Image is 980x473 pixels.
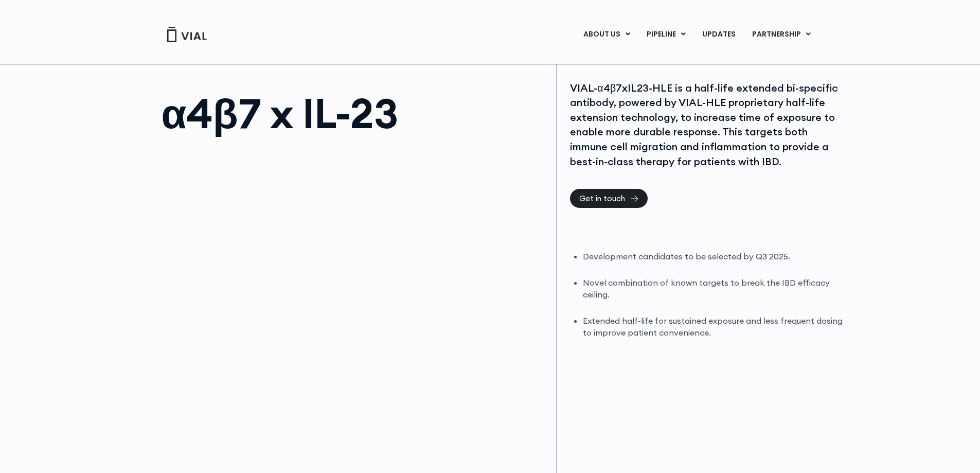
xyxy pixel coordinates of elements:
[575,26,638,43] a: ABOUT USMenu Toggle
[583,277,845,301] li: Novel combination of known targets to break the IBD efficacy ceiling.
[570,81,845,169] div: VIAL-α4β7xIL23-HLE is a half-life extended bi-specific antibody, powered by VIAL-HLE proprietary ...
[570,189,648,208] a: Get in touch
[694,26,743,43] a: UPDATES
[638,26,693,43] a: PIPELINEMenu Toggle
[166,27,207,42] img: Vial Logo
[744,26,819,43] a: PARTNERSHIPMenu Toggle
[583,251,845,262] li: Development candidates to be selected by Q3 2025.
[583,315,845,339] li: Extended half-life for sustained exposure and less frequent dosing to improve patient convenience.
[162,93,547,134] h1: α4β7 x IL-23
[579,195,625,202] span: Get in touch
